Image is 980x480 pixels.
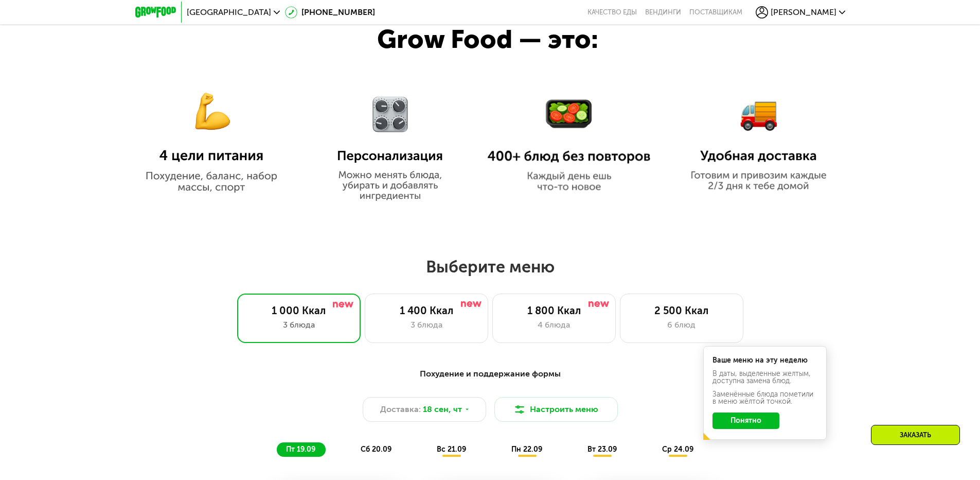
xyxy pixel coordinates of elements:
[503,304,605,317] div: 1 800 Ккал
[645,8,681,16] a: Вендинги
[662,445,693,454] span: ср 24.09
[631,319,733,331] div: 6 блюд
[587,8,637,16] a: Качество еды
[511,445,542,454] span: пн 22.09
[186,368,795,381] div: Похудение и поддержание формы
[712,370,817,385] div: В даты, выделенные желтым, доступна замена блюд.
[689,8,742,16] div: поставщикам
[423,403,462,416] span: 18 сен, чт
[248,304,350,317] div: 1 000 Ккал
[712,413,779,429] button: Понятно
[380,403,421,416] span: Доставка:
[187,8,271,16] span: [GEOGRAPHIC_DATA]
[437,445,466,454] span: вс 21.09
[494,397,618,422] button: Настроить меню
[286,445,315,454] span: пт 19.09
[285,6,375,19] a: [PHONE_NUMBER]
[631,304,733,317] div: 2 500 Ккал
[361,445,391,454] span: сб 20.09
[712,357,817,364] div: Ваше меню на эту неделю
[871,425,960,445] div: Заказать
[376,304,477,317] div: 1 400 Ккал
[248,319,350,331] div: 3 блюда
[33,256,947,277] h2: Выберите меню
[712,391,817,405] div: Заменённые блюда пометили в меню жёлтой точкой.
[377,20,637,59] div: Grow Food — это:
[503,319,605,331] div: 4 блюда
[771,8,836,16] span: [PERSON_NAME]
[376,319,477,331] div: 3 блюда
[587,445,617,454] span: вт 23.09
